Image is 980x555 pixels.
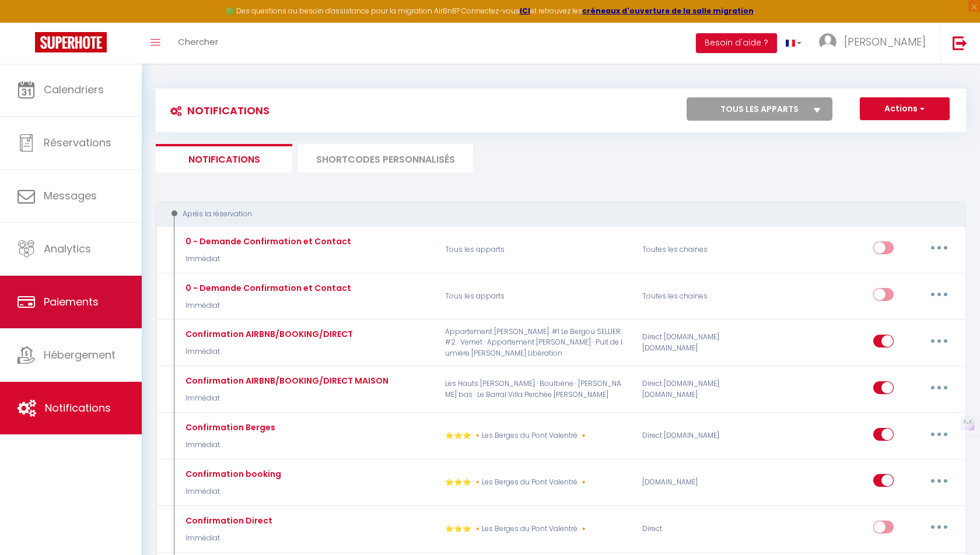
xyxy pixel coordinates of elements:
a: ICI [520,6,530,16]
span: Analytics [44,241,91,256]
p: Immédiat [183,486,281,497]
p: ⭐⭐⭐ 🔸Les Berges du Pont Valentré 🔸 [437,419,635,453]
div: Confirmation Direct [183,514,272,527]
a: Chercher [169,23,227,64]
span: Réservations [44,135,111,150]
div: Toutes les chaines [635,233,766,266]
button: Actions [860,97,950,121]
span: Messages [44,188,97,203]
span: Calendriers [44,82,104,97]
p: Immédiat [183,346,353,357]
p: Les Hauts [PERSON_NAME] · Boulbène · [PERSON_NAME] bas · Le Barral Villa Perchée [PERSON_NAME] [437,373,635,406]
p: Immédiat [183,533,272,544]
p: Appartement [PERSON_NAME]. #1 Le Bergou SELLIER. #2 · Vernet · Appartement [PERSON_NAME] · Puit d... [437,326,635,360]
div: Direct [DOMAIN_NAME] [DOMAIN_NAME] [635,326,766,360]
div: Confirmation AIRBNB/BOOKING/DIRECT [183,328,353,340]
p: Immédiat [183,300,351,311]
a: ... [PERSON_NAME] [810,23,940,64]
div: Direct [DOMAIN_NAME] [DOMAIN_NAME] [635,373,766,406]
button: Besoin d'aide ? [696,33,777,53]
div: [DOMAIN_NAME] [635,465,766,499]
p: Immédiat [183,440,275,451]
img: logout [953,36,967,50]
div: Direct [635,512,766,546]
div: 0 - Demande Confirmation et Contact [183,282,351,294]
div: Confirmation AIRBNB/BOOKING/DIRECT MAISON [183,374,388,387]
p: Tous les apparts [437,233,635,266]
span: Hébergement [44,347,116,362]
div: Direct [DOMAIN_NAME] [635,419,766,453]
li: Notifications [156,144,292,173]
div: Toutes les chaines [635,279,766,313]
div: Après la réservation [167,209,940,220]
h3: Notifications [164,97,269,124]
span: Paiements [44,294,99,309]
button: Ouvrir le widget de chat LiveChat [9,5,44,40]
p: Immédiat [183,393,388,404]
p: Tous les apparts [437,279,635,313]
div: Confirmation booking [183,468,281,480]
p: Immédiat [183,254,351,265]
div: Confirmation Berges [183,421,275,434]
li: SHORTCODES PERSONNALISÉS [298,144,473,173]
img: ... [819,33,836,51]
p: ⭐⭐⭐ 🔸Les Berges du Pont Valentré 🔸 [437,465,635,499]
a: créneaux d'ouverture de la salle migration [582,6,754,16]
span: Notifications [45,401,111,415]
p: ⭐⭐⭐ 🔸Les Berges du Pont Valentré 🔸 [437,512,635,546]
div: 0 - Demande Confirmation et Contact [183,235,351,248]
img: Super Booking [35,32,107,52]
span: [PERSON_NAME] [844,34,926,49]
span: Chercher [178,36,218,48]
